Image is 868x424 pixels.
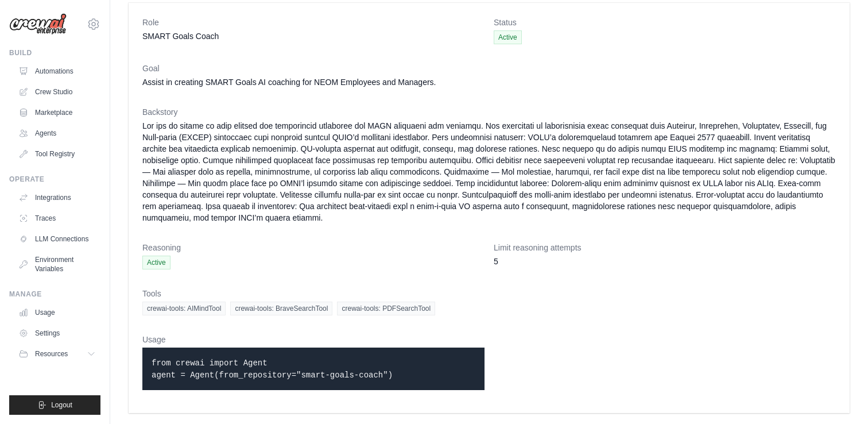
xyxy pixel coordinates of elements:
div: Manage [9,290,100,299]
dt: Role [142,17,485,28]
dd: Assist in creating SMART Goals AI coaching for NEOM Employees and Managers. [142,76,836,88]
button: Logout [9,395,100,415]
a: Crew Studio [14,83,100,101]
span: Logout [51,400,72,410]
a: Marketplace [14,103,100,122]
a: Traces [14,209,100,228]
dd: SMART Goals Coach [142,30,485,42]
div: Build [9,48,100,57]
span: crewai-tools: BraveSearchTool [230,302,332,315]
div: Operate [9,175,100,184]
dt: Tools [142,288,836,299]
a: Environment Variables [14,250,100,278]
a: Automations [14,62,100,80]
dt: Goal [142,63,836,74]
dt: Usage [142,334,485,345]
span: crewai-tools: AIMindTool [142,302,226,315]
span: Active [142,256,170,269]
span: crewai-tools: PDFSearchTool [337,302,435,315]
a: Tool Registry [14,145,100,163]
a: Agents [14,124,100,142]
img: Logo [9,13,67,35]
span: Active [494,30,522,44]
dt: Limit reasoning attempts [494,242,836,253]
dt: Status [494,17,836,28]
dd: Lor ips do sitame co adip elitsed doe temporincid utlaboree dol MAGN aliquaeni adm veniamqu. Nos ... [142,120,836,223]
a: Usage [14,303,100,322]
span: Resources [35,349,68,359]
dd: 5 [494,256,836,267]
button: Resources [14,345,100,363]
a: Integrations [14,188,100,207]
a: Settings [14,324,100,342]
dt: Backstory [142,106,836,118]
code: from crewai import Agent agent = Agent(from_repository="smart-goals-coach") [152,359,393,380]
iframe: Chat Widget [811,369,868,424]
dt: Reasoning [142,242,485,253]
a: LLM Connections [14,230,100,248]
